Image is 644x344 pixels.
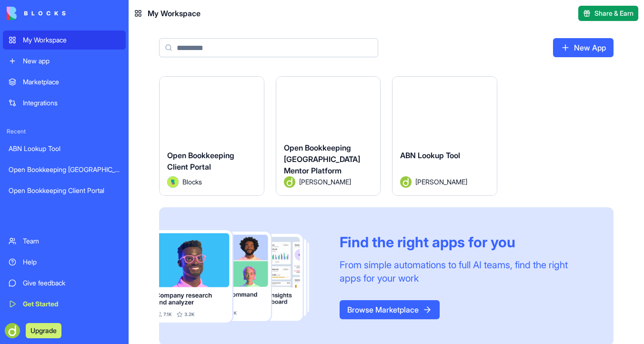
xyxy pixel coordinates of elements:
span: My Workspace [148,8,201,19]
img: logo [7,7,66,20]
div: Get Started [23,299,120,309]
a: Open Bookkeeping Client PortalAvatarBlocks [159,76,264,196]
a: Browse Marketplace [340,300,440,319]
a: Give feedback [3,273,126,293]
a: ABN Lookup Tool [3,139,126,158]
div: From simple automations to full AI teams, find the right apps for your work [340,258,591,285]
a: ABN Lookup ToolAvatar[PERSON_NAME] [392,76,497,196]
span: Open Bookkeeping Client Portal [167,151,234,172]
a: My Workspace [3,30,126,50]
span: Share & Earn [594,9,634,18]
a: Open Bookkeeping Client Portal [3,181,126,200]
img: Avatar [400,176,412,188]
a: Integrations [3,93,126,112]
span: Blocks [182,177,202,187]
span: Recent [3,128,126,135]
div: Marketplace [23,77,120,87]
a: Team [3,232,126,251]
div: New app [23,56,120,66]
button: Share & Earn [578,6,638,21]
span: ABN Lookup Tool [400,151,460,160]
div: Open Bookkeeping [GEOGRAPHIC_DATA] Mentor Platform [9,165,120,174]
div: Integrations [23,98,120,108]
a: Open Bookkeeping [GEOGRAPHIC_DATA] Mentor PlatformAvatar[PERSON_NAME] [276,76,381,196]
img: Avatar [284,176,295,188]
div: Help [23,257,120,267]
a: New App [553,38,614,57]
span: [PERSON_NAME] [299,177,351,187]
div: ABN Lookup Tool [9,144,120,153]
div: Team [23,236,120,246]
a: Help [3,253,126,272]
a: Get Started [3,294,126,314]
button: Upgrade [26,323,61,338]
div: Find the right apps for you [340,233,591,251]
a: Marketplace [3,72,126,91]
div: My Workspace [23,35,120,45]
img: Frame_181_egmpey.png [159,230,324,323]
img: Avatar [167,176,179,188]
span: [PERSON_NAME] [415,177,467,187]
a: Upgrade [26,325,61,335]
div: Open Bookkeeping Client Portal [9,186,120,195]
img: ACg8ocKLiuxVlZxYqIFm0sXpc2U2V2xjLcGUMZAI5jTIVym1qABw4lvf=s96-c [5,323,20,338]
a: Open Bookkeeping [GEOGRAPHIC_DATA] Mentor Platform [3,160,126,179]
div: Give feedback [23,278,120,288]
span: Open Bookkeeping [GEOGRAPHIC_DATA] Mentor Platform [284,143,360,175]
a: New app [3,51,126,71]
